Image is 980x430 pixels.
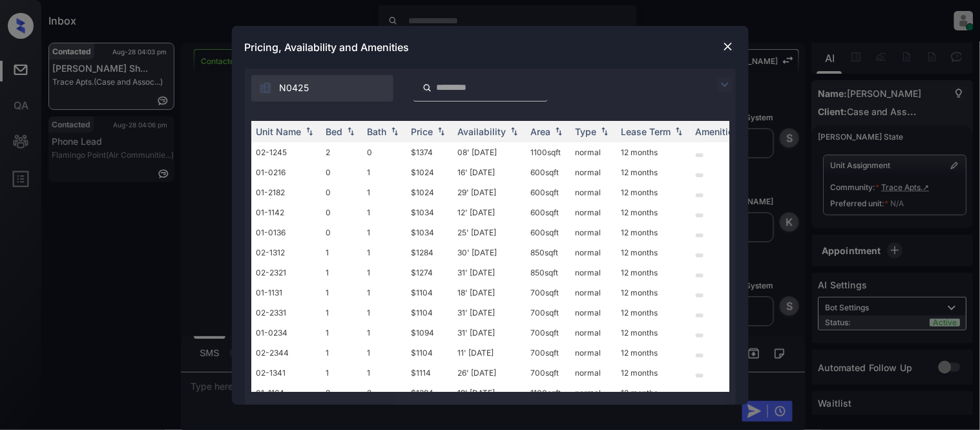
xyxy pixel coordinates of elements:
[526,162,570,182] td: 600 sqft
[251,343,321,363] td: 02-2344
[406,182,453,202] td: $1024
[406,202,453,222] td: $1034
[616,343,691,363] td: 12 months
[251,383,321,403] td: 01-1164
[526,263,570,283] td: 850 sqft
[251,242,321,263] td: 02-1312
[616,222,691,242] td: 12 months
[616,383,691,403] td: 12 months
[453,202,526,222] td: 12' [DATE]
[259,81,272,94] img: icon-zuma
[453,363,526,383] td: 26' [DATE]
[508,127,521,136] img: sorting
[453,343,526,363] td: 11' [DATE]
[406,142,453,162] td: $1374
[388,127,401,136] img: sorting
[251,283,321,303] td: 01-1131
[570,182,616,202] td: normal
[344,127,357,136] img: sorting
[362,263,406,283] td: 1
[251,202,321,222] td: 01-1142
[616,242,691,263] td: 12 months
[406,162,453,182] td: $1024
[368,126,387,137] div: Bath
[251,222,321,242] td: 01-0136
[321,182,362,202] td: 0
[458,126,506,137] div: Availability
[362,323,406,343] td: 1
[326,126,343,137] div: Bed
[570,162,616,182] td: normal
[251,363,321,383] td: 02-1341
[362,363,406,383] td: 1
[570,303,616,323] td: normal
[526,242,570,263] td: 850 sqft
[251,162,321,182] td: 01-0216
[621,126,671,137] div: Lease Term
[321,283,362,303] td: 1
[576,126,597,137] div: Type
[453,162,526,182] td: 16' [DATE]
[570,383,616,403] td: normal
[362,343,406,363] td: 1
[321,303,362,323] td: 1
[406,242,453,263] td: $1284
[412,126,433,137] div: Price
[362,162,406,182] td: 1
[570,263,616,283] td: normal
[422,82,432,94] img: icon-zuma
[303,127,316,136] img: sorting
[321,383,362,403] td: 2
[722,40,735,53] img: close
[280,81,309,95] span: N0425
[362,202,406,222] td: 1
[232,26,749,69] div: Pricing, Availability and Amenities
[616,162,691,182] td: 12 months
[406,283,453,303] td: $1104
[616,182,691,202] td: 12 months
[321,323,362,343] td: 1
[616,142,691,162] td: 12 months
[251,263,321,283] td: 02-2321
[526,303,570,323] td: 700 sqft
[435,127,448,136] img: sorting
[570,283,616,303] td: normal
[616,303,691,323] td: 12 months
[552,127,565,136] img: sorting
[251,182,321,202] td: 01-2182
[526,383,570,403] td: 1100 sqft
[672,127,685,136] img: sorting
[321,363,362,383] td: 1
[526,142,570,162] td: 1100 sqft
[453,222,526,242] td: 25' [DATE]
[570,323,616,343] td: normal
[406,263,453,283] td: $1274
[362,222,406,242] td: 1
[406,303,453,323] td: $1104
[526,202,570,222] td: 600 sqft
[453,142,526,162] td: 08' [DATE]
[696,126,739,137] div: Amenities
[453,383,526,403] td: 19' [DATE]
[453,182,526,202] td: 29' [DATE]
[251,142,321,162] td: 02-1245
[251,303,321,323] td: 02-2331
[526,363,570,383] td: 700 sqft
[526,283,570,303] td: 700 sqft
[453,263,526,283] td: 31' [DATE]
[570,202,616,222] td: normal
[321,162,362,182] td: 0
[616,263,691,283] td: 12 months
[570,343,616,363] td: normal
[406,323,453,343] td: $1094
[362,242,406,263] td: 1
[526,343,570,363] td: 700 sqft
[321,142,362,162] td: 2
[616,283,691,303] td: 12 months
[362,182,406,202] td: 1
[251,323,321,343] td: 01-0234
[616,363,691,383] td: 12 months
[362,283,406,303] td: 1
[526,182,570,202] td: 600 sqft
[453,242,526,263] td: 30' [DATE]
